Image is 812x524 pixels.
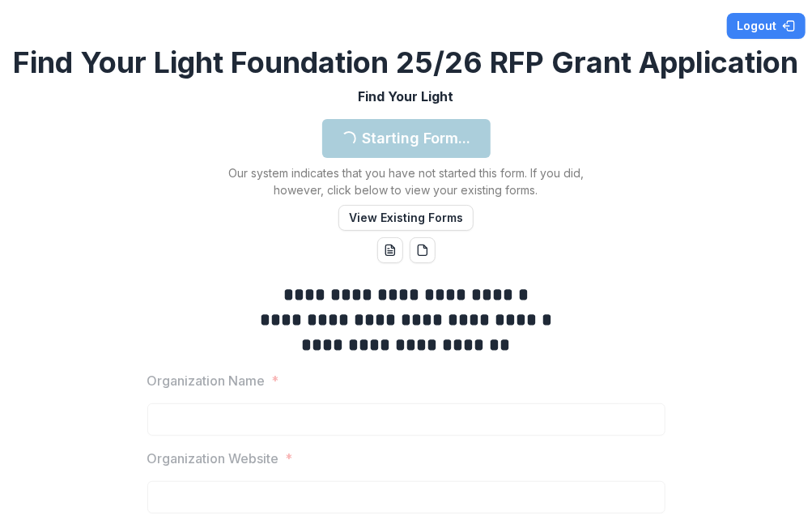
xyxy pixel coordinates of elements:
[322,119,491,158] button: Starting Form...
[204,164,609,198] p: Our system indicates that you have not started this form. If you did, however, click below to vie...
[359,87,454,106] p: Find Your Light
[14,45,799,80] h2: Find Your Light Foundation 25/26 RFP Grant Application
[727,13,806,39] button: Logout
[410,237,436,263] button: pdf-download
[147,449,279,468] p: Organization Website
[338,205,474,231] button: View Existing Forms
[147,371,266,390] p: Organization Name
[377,237,403,263] button: word-download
